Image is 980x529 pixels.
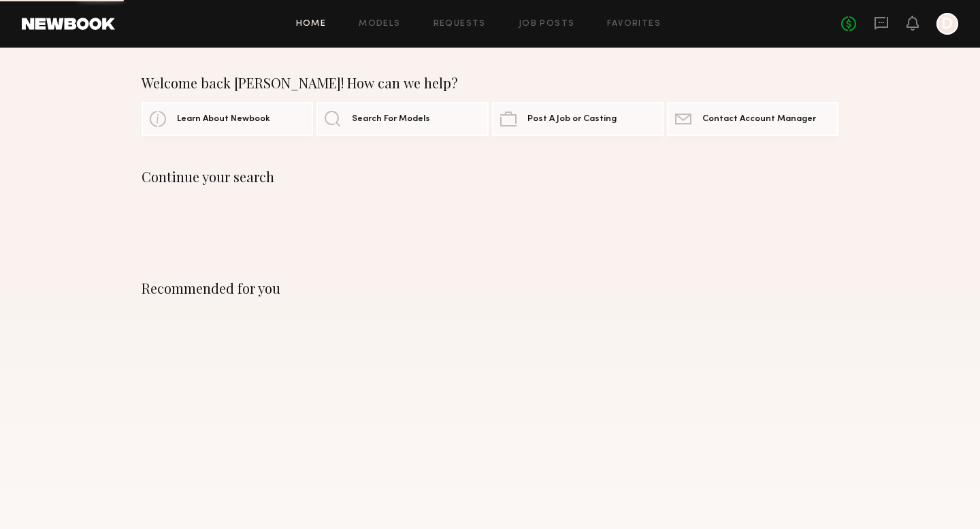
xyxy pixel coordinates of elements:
a: Search For Models [316,102,488,136]
a: Favorites [607,20,661,29]
a: Job Posts [519,20,575,29]
span: Search For Models [352,115,430,124]
div: Continue your search [142,169,838,185]
a: Requests [434,20,486,29]
span: Post A Job or Casting [527,115,617,124]
a: Home [296,20,327,29]
a: Post A Job or Casting [492,102,664,136]
a: Models [359,20,400,29]
div: Welcome back [PERSON_NAME]! How can we help? [142,75,838,91]
span: Learn About Newbook [177,115,270,124]
a: D [936,13,958,35]
a: Learn About Newbook [142,102,313,136]
span: Contact Account Manager [702,115,816,124]
div: Recommended for you [142,280,838,296]
a: Contact Account Manager [667,102,838,136]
